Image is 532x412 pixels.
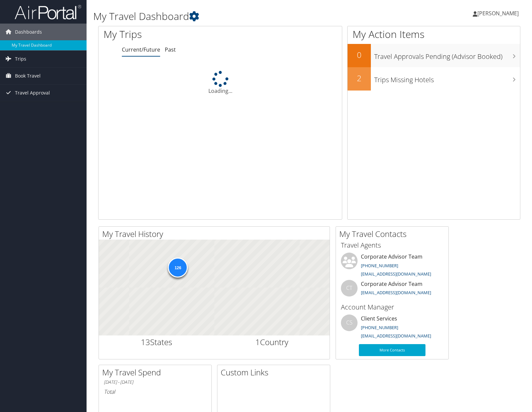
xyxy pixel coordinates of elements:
span: 13 [141,336,150,347]
span: Book Travel [15,68,41,84]
span: [PERSON_NAME] [477,10,519,17]
a: [PHONE_NUMBER] [361,263,398,269]
a: Past [165,46,176,53]
a: [PHONE_NUMBER] [361,324,398,330]
h1: My Trips [104,27,236,41]
a: Current/Future [122,46,160,53]
div: CS [341,314,358,331]
h2: 2 [348,73,371,84]
h2: Country [219,336,325,348]
span: 1 [255,336,260,347]
li: Corporate Advisor Team [338,280,447,302]
h2: My Travel Spend [102,367,211,378]
a: [EMAIL_ADDRESS][DOMAIN_NAME] [361,333,431,339]
div: 126 [168,258,188,278]
a: [PERSON_NAME] [473,3,525,23]
span: Dashboards [15,24,42,40]
a: 0Travel Approvals Pending (Advisor Booked) [348,44,520,67]
h2: 0 [348,49,371,61]
h2: States [104,336,209,348]
span: Trips [15,51,26,67]
h1: My Travel Dashboard [93,9,381,23]
li: Corporate Advisor Team [338,253,447,280]
li: Client Services [338,314,447,342]
a: More Contacts [359,344,425,356]
h3: Trips Missing Hotels [374,72,520,85]
img: airportal-logo.png [15,4,81,20]
a: [EMAIL_ADDRESS][DOMAIN_NAME] [361,290,431,296]
div: Loading... [99,71,342,95]
h3: Account Manager [341,303,443,312]
h2: My Travel Contacts [339,228,448,240]
a: 2Trips Missing Hotels [348,67,520,91]
h1: My Action Items [348,27,520,41]
h6: Total [104,388,206,395]
span: Travel Approval [15,85,50,101]
h2: Custom Links [221,367,330,378]
h2: My Travel History [102,228,330,240]
div: CT [341,280,358,297]
a: [EMAIL_ADDRESS][DOMAIN_NAME] [361,271,431,277]
h6: [DATE] - [DATE] [104,379,206,385]
h3: Travel Agents [341,241,443,250]
h3: Travel Approvals Pending (Advisor Booked) [374,49,520,61]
